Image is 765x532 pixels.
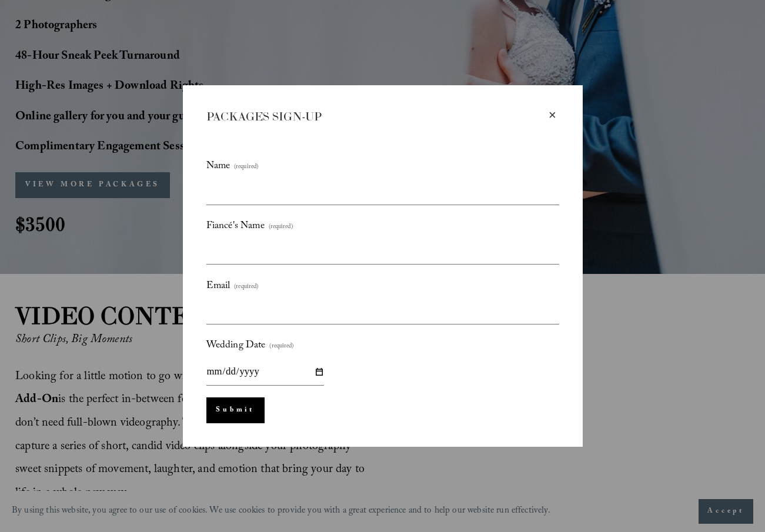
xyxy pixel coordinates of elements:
span: (required) [234,282,258,294]
span: Name [206,157,230,176]
span: Fiancé's Name [206,217,265,236]
span: Email [206,277,230,296]
div: PACKAGES SIGN-UP [206,109,546,125]
span: (required) [269,222,293,234]
span: Wedding Date [206,336,266,356]
span: (required) [234,162,258,174]
button: Submit [206,397,265,423]
div: Close [546,109,559,122]
span: (required) [269,341,293,353]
